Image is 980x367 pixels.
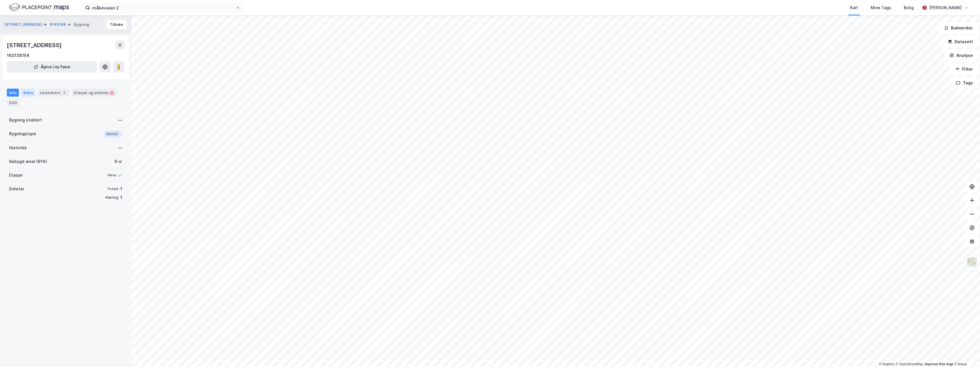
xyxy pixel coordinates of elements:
[118,144,122,151] div: —
[9,172,23,179] div: Etasjer
[50,22,67,27] button: 8143749
[943,36,978,47] button: Datasett
[9,3,69,13] img: logo.f888ab2527a4732fd821a326f86c7f29.svg
[105,195,119,200] div: Næring:
[5,22,43,27] button: [STREET_ADDRESS]
[74,90,114,95] div: Etasjer og enheter
[106,20,127,29] button: Tilbake
[929,4,962,11] div: [PERSON_NAME]
[7,52,29,59] div: 162138154
[904,4,914,11] div: Bolig
[7,61,97,73] button: Åpne i ny fane
[850,4,858,11] div: Kart
[108,173,117,177] div: Heis:
[90,3,236,12] input: Søk på adresse, matrikkel, gårdeiere, leietakere eller personer
[9,186,24,192] div: Enheter
[120,194,122,201] div: 1
[951,340,980,367] iframe: Chat Widget
[950,63,978,75] button: Filter
[38,89,69,97] div: Leietakere
[951,77,978,89] button: Tags
[118,117,122,123] div: —
[871,4,891,11] div: Mine Tags
[9,158,47,165] div: Bebygd areal (BYA)
[967,257,977,268] img: Z
[9,130,36,137] div: Bygningstype
[7,41,63,50] div: [STREET_ADDRESS]
[896,362,923,366] a: OpenStreetMap
[61,90,67,95] div: 3
[7,89,19,97] div: Info
[74,21,89,28] div: Bygning
[107,187,119,191] div: Totalt:
[9,144,27,151] div: Historikk
[21,89,35,97] div: Eiere
[939,22,978,34] button: Bokmerker
[9,117,42,123] div: Bygning etablert
[7,99,19,106] div: ESG
[115,158,122,165] div: 0 ㎡
[925,362,953,366] a: Improve this map
[951,340,980,367] div: Kontrollprogram for chat
[945,50,978,61] button: Analyse
[879,362,895,366] a: Mapbox
[120,186,122,192] div: 1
